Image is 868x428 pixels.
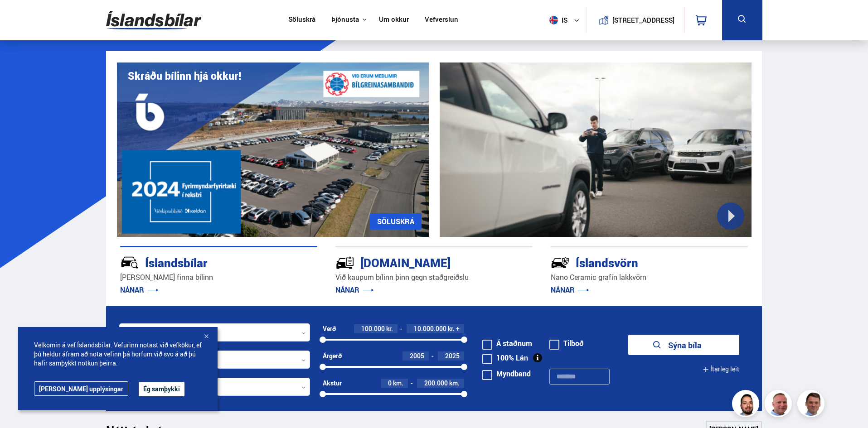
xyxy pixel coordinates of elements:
[703,359,739,380] button: Ítarleg leit
[616,16,671,24] button: [STREET_ADDRESS]
[323,352,342,360] div: Árgerð
[449,380,460,387] span: km.
[34,341,202,368] span: Velkomin á vef Íslandsbílar. Vefurinn notast við vefkökur, ef þú heldur áfram að nota vefinn þá h...
[370,213,422,230] a: SÖLUSKRÁ
[117,63,429,237] img: eKx6w-_Home_640_.png
[120,285,159,295] a: NÁNAR
[388,379,392,387] span: 0
[549,16,558,24] img: svg+xml;base64,PHN2ZyB4bWxucz0iaHR0cDovL3d3dy53My5vcmcvMjAwMC9zdmciIHdpZHRoPSI1MTIiIGhlaWdodD0iNT...
[482,354,528,361] label: 100% Lán
[425,15,458,25] a: Vefverslun
[549,340,584,347] label: Tilboð
[482,370,531,377] label: Myndband
[424,379,448,387] span: 200.000
[361,324,385,333] span: 100.000
[120,272,317,283] p: [PERSON_NAME] finna bílinn
[288,15,315,25] a: Söluskrá
[414,324,446,333] span: 10.000.000
[546,7,587,34] button: is
[335,254,500,270] div: [DOMAIN_NAME]
[335,272,533,283] p: Við kaupum bílinn þinn gegn staðgreiðslu
[551,254,716,270] div: Íslandsvörn
[139,382,184,396] button: Ég samþykki
[335,285,374,295] a: NÁNAR
[733,391,761,418] img: nhp88E3Fdnt1Opn2.png
[393,380,403,387] span: km.
[120,253,139,272] img: JRvxyua_JYH6wB4c.svg
[551,272,748,283] p: Nano Ceramic grafín lakkvörn
[335,253,354,272] img: tr5P-W3DuiFaO7aO.svg
[106,5,201,35] img: G0Ugv5HjCgRt.svg
[448,325,455,332] span: kr.
[551,253,570,272] img: -Svtn6bYgwAsiwNX.svg
[120,254,285,270] div: Íslandsbílar
[766,391,793,418] img: siFngHWaQ9KaOqBr.png
[482,340,532,347] label: Á staðnum
[386,325,393,332] span: kr.
[546,16,568,24] span: is
[592,7,679,33] a: [STREET_ADDRESS]
[799,391,826,418] img: FbJEzSuNWCJXmdc-.webp
[323,380,342,387] div: Akstur
[379,15,409,25] a: Um okkur
[410,351,424,360] span: 2005
[445,351,460,360] span: 2025
[456,325,460,332] span: +
[551,285,589,295] a: NÁNAR
[34,381,128,396] a: [PERSON_NAME] upplýsingar
[128,70,241,82] h1: Skráðu bílinn hjá okkur!
[628,335,739,355] button: Sýna bíla
[331,15,359,24] button: Þjónusta
[323,325,336,332] div: Verð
